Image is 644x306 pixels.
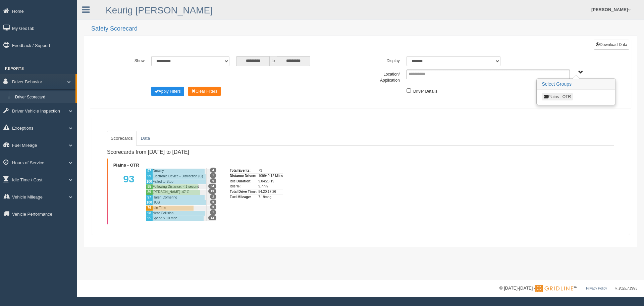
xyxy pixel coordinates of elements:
div: 99 [146,174,153,179]
div: Idle %: [230,184,257,189]
span: 1 [210,210,216,215]
button: Change Filter Options [188,87,221,96]
div: Total Drive Time: [230,189,257,194]
div: 89 [146,189,153,195]
div: 9.77% [258,184,283,189]
span: 12 [208,215,216,220]
div: 73 [258,168,283,173]
a: Privacy Policy [586,287,607,290]
button: Plains - OTR [542,93,573,100]
a: Scorecards [107,131,137,146]
div: 98 [146,211,153,216]
div: 97 [146,195,153,200]
button: Download Data [594,40,629,50]
div: 97 [146,168,153,174]
label: Driver Details [413,87,437,95]
div: Fuel Mileage: [230,194,257,200]
label: Display [361,56,403,64]
span: 1 [210,173,216,178]
div: 76 [146,205,153,211]
div: 93 [112,168,146,221]
div: 95 [146,216,153,221]
a: Keurig [PERSON_NAME] [106,5,213,15]
span: 19 [208,189,216,194]
div: 84.20:17:26 [258,189,283,194]
div: 7.19mpg [258,194,283,200]
div: 100 [146,179,153,184]
span: 4 [210,168,216,173]
div: Distance Driven: [230,173,257,179]
label: Location/ Application [361,70,403,83]
span: 0 [210,178,216,183]
img: Gridline [535,285,573,292]
span: v. 2025.7.2993 [615,287,637,290]
span: 0 [210,205,216,210]
div: 85 [146,184,153,189]
h4: Scorecards from [DATE] to [DATE] [107,149,308,155]
b: Plains - OTR [113,163,139,168]
a: Driver Scorecard [12,91,75,103]
a: Data [137,131,154,146]
label: Show [105,56,148,64]
span: 34 [208,184,216,189]
div: 100 [146,200,153,205]
div: Total Events: [230,168,257,173]
span: 0 [210,200,216,205]
div: 9.04:28:19 [258,179,283,184]
div: © [DATE]-[DATE] - ™ [499,285,637,292]
div: Idle Duration: [230,179,257,184]
span: to [270,56,276,66]
button: Change Filter Options [151,87,184,96]
h2: Safety Scorecard [91,26,637,32]
div: 109940.12 Miles [258,173,283,179]
span: 2 [210,194,216,199]
h3: Select Groups [537,79,615,90]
